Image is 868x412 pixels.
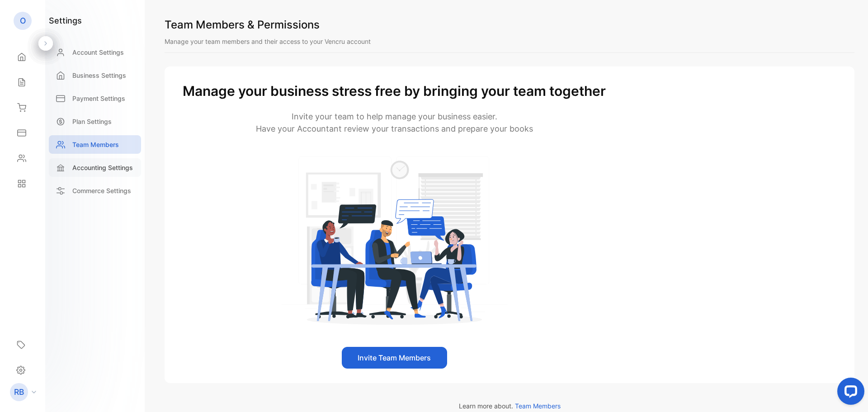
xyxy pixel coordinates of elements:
[72,94,125,103] p: Payment Settings
[49,89,141,108] a: Payment Settings
[72,163,133,172] p: Accounting Settings
[183,81,606,101] h1: Manage your business stress free by bringing your team together
[49,43,141,62] a: Account Settings
[72,140,119,149] p: Team Members
[72,71,126,80] p: Business Settings
[49,14,82,27] h1: settings
[49,181,141,200] a: Commerce Settings
[165,401,854,411] p: Learn more about.
[49,158,141,177] a: Accounting Settings
[183,110,606,135] p: Invite your team to help manage your business easier. Have your Accountant review your transactio...
[14,386,24,398] p: RB
[830,374,868,412] iframe: LiveChat chat widget
[165,37,854,46] p: Manage your team members and their access to your Vencru account
[72,186,131,195] p: Commerce Settings
[72,47,124,57] p: Account Settings
[20,15,26,27] p: O
[49,112,141,131] a: Plan Settings
[281,156,508,325] img: Icon
[49,66,141,85] a: Business Settings
[72,117,112,126] p: Plan Settings
[342,347,447,369] button: Invite Team Members
[165,17,854,33] h1: Team Members & Permissions
[49,135,141,154] a: Team Members
[515,402,561,410] span: Team Members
